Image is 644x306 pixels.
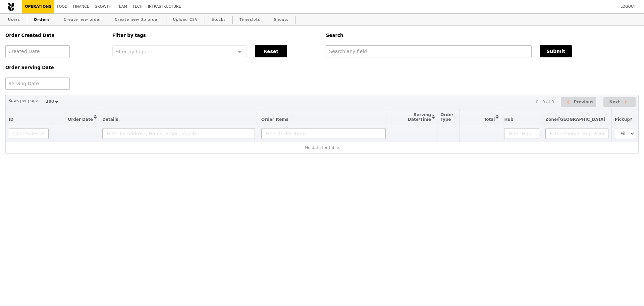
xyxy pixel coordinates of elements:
[5,78,70,90] input: Serving Date
[504,117,513,122] span: Hub
[540,45,572,57] button: Submit
[61,14,104,26] a: Create new order
[112,33,318,38] h5: Filter by tags
[209,14,228,26] a: Stocks
[609,98,620,106] span: Next
[9,145,635,150] div: No data for table
[504,128,539,139] input: Filter Hub
[115,48,146,54] span: Filter by tags
[237,14,263,26] a: Timeslots
[112,14,162,26] a: Create new 3p order
[326,33,639,38] h5: Search
[545,117,605,122] span: Zone/[GEOGRAPHIC_DATA]
[545,128,608,139] input: Filter Zone/Pickup Point
[5,33,104,38] h5: Order Created Date
[561,97,596,107] button: Previous
[615,117,632,122] span: Pickup?
[9,128,49,139] input: ID or Salesperson name
[5,14,23,26] a: Users
[574,98,594,106] span: Previous
[261,117,288,122] span: Order Items
[102,128,255,139] input: Filter by Address, Name, Email, Mobile
[5,45,70,57] input: Created Date
[255,45,287,57] button: Reset
[170,14,201,26] a: Upload CSV
[102,117,118,122] span: Details
[603,97,636,107] button: Next
[9,117,13,122] span: ID
[5,65,104,70] h5: Order Serving Date
[271,14,291,26] a: Shouts
[440,112,453,122] span: Order Type
[326,45,532,57] input: Search any field
[8,97,40,104] label: Rows per page:
[31,14,53,26] a: Orders
[8,2,14,11] img: Grain logo
[536,100,554,104] div: 0 - 0 of 0
[261,128,386,139] input: Filter Order Items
